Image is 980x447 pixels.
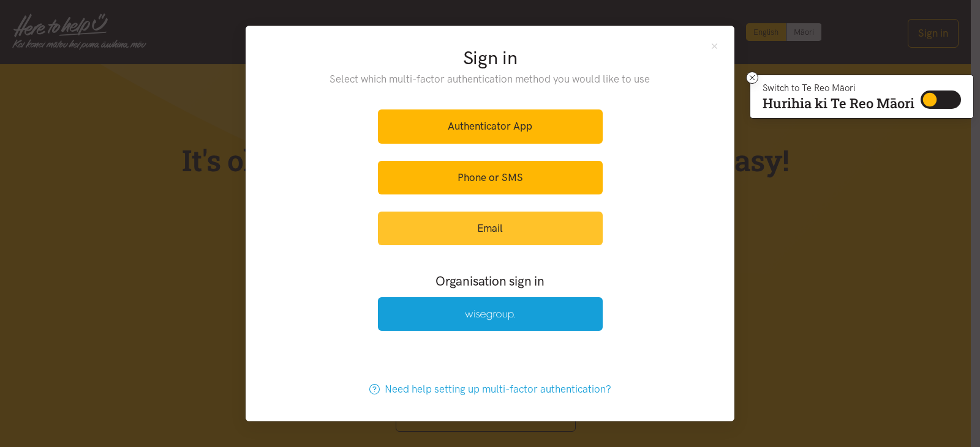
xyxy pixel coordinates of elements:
[378,161,603,194] a: Phone or SMS
[378,109,603,143] a: Authenticator App
[763,98,914,109] p: Hurihia ki Te Reo Māori
[356,372,624,406] a: Need help setting up multi-factor authentication?
[465,310,515,320] img: Wise Group
[763,84,914,92] p: Switch to Te Reo Māori
[305,45,676,71] h2: Sign in
[344,272,636,290] h3: Organisation sign in
[305,71,676,87] p: Select which multi-factor authentication method you would like to use
[378,212,603,245] a: Email
[709,40,720,51] button: Close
